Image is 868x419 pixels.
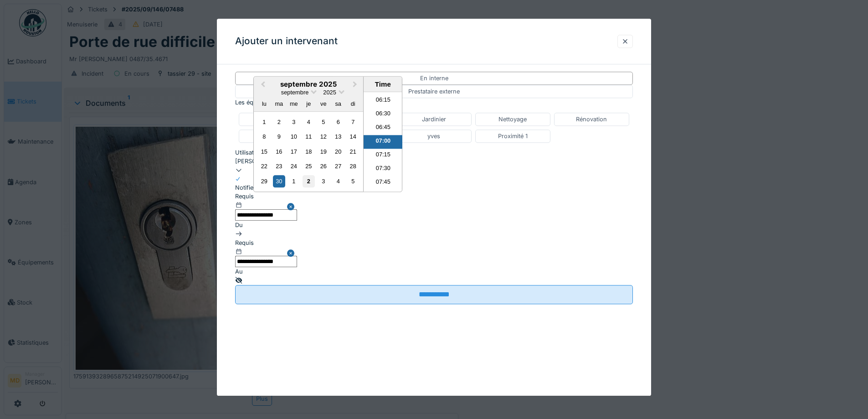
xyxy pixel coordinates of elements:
div: Notifier les utilisateurs associés au ticket de la planification [235,183,399,192]
label: Au [235,268,243,276]
div: mercredi [288,98,300,110]
div: Choose mardi 23 septembre 2025 [273,160,285,172]
button: Next Month [349,78,363,92]
div: Choose vendredi 12 septembre 2025 [317,130,329,143]
div: Choose mardi 2 septembre 2025 [273,116,285,128]
li: 08:00 [364,190,402,203]
button: Close [287,192,297,221]
li: 06:45 [364,121,402,135]
div: Choose mercredi 17 septembre 2025 [288,145,300,158]
div: Choose dimanche 5 octobre 2025 [347,175,359,187]
div: Choose dimanche 14 septembre 2025 [347,130,359,143]
div: Choose samedi 27 septembre 2025 [332,160,344,172]
div: vendredi [317,98,329,110]
div: Requis [235,192,297,201]
label: Du [235,221,243,230]
div: Choose lundi 22 septembre 2025 [258,160,270,172]
div: Choose samedi 6 septembre 2025 [332,116,344,128]
li: 07:00 [364,135,402,149]
div: En interne [420,74,448,83]
div: Choose samedi 13 septembre 2025 [332,130,344,143]
span: septembre [281,89,308,96]
div: samedi [332,98,344,110]
li: 07:15 [364,149,402,162]
div: Choose jeudi 18 septembre 2025 [303,145,315,158]
div: Choose mercredi 24 septembre 2025 [288,160,300,172]
li: 06:30 [364,108,402,121]
h3: Ajouter un intervenant [235,36,338,47]
button: Previous Month [255,78,269,92]
div: Choose mercredi 3 septembre 2025 [288,116,300,128]
div: Choose samedi 4 octobre 2025 [332,175,344,187]
div: Rénovation [576,115,607,124]
div: Choose dimanche 7 septembre 2025 [347,116,359,128]
div: Month septembre, 2025 [257,114,360,188]
div: jeudi [303,98,315,110]
div: Proximité 1 [498,132,528,140]
div: Nettoyage [498,115,527,124]
div: lundi [258,98,270,110]
div: yves [427,132,440,140]
h2: septembre 2025 [254,80,363,88]
div: Choose vendredi 5 septembre 2025 [317,116,329,128]
div: Choose mardi 16 septembre 2025 [273,145,285,158]
div: Choose jeudi 25 septembre 2025 [303,160,315,172]
div: Choose mardi 30 septembre 2025 [273,175,285,187]
li: 07:45 [364,176,402,190]
label: Utilisateurs [235,148,266,157]
div: Choose dimanche 28 septembre 2025 [347,160,359,172]
div: Choose lundi 29 septembre 2025 [258,175,270,187]
ul: Time [364,92,402,191]
li: 07:30 [364,162,402,176]
div: [PERSON_NAME] [235,157,633,166]
div: Choose lundi 15 septembre 2025 [258,145,270,158]
div: Choose mardi 9 septembre 2025 [273,130,285,143]
div: Choose jeudi 2 octobre 2025 [303,175,315,187]
div: Choose lundi 1 septembre 2025 [258,116,270,128]
div: Choose dimanche 21 septembre 2025 [347,145,359,158]
div: Choose vendredi 26 septembre 2025 [317,160,329,172]
div: Jardinier [422,115,446,124]
div: mardi [273,98,285,110]
div: Choose mercredi 1 octobre 2025 [288,175,300,187]
span: 2025 [323,89,336,96]
div: Requis [235,238,297,247]
div: Choose samedi 20 septembre 2025 [332,145,344,158]
label: Les équipes [235,98,268,107]
div: dimanche [347,98,359,110]
div: Choose vendredi 19 septembre 2025 [317,145,329,158]
div: Time [366,80,400,88]
div: Choose jeudi 11 septembre 2025 [303,130,315,143]
div: Choose jeudi 4 septembre 2025 [303,116,315,128]
div: Choose mercredi 10 septembre 2025 [288,130,300,143]
button: Close [287,238,297,268]
div: Choose vendredi 3 octobre 2025 [317,175,329,187]
li: 06:15 [364,94,402,108]
div: Prestataire externe [408,88,460,96]
div: Choose lundi 8 septembre 2025 [258,130,270,143]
